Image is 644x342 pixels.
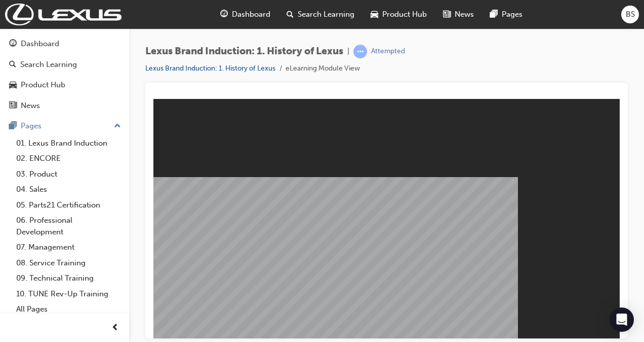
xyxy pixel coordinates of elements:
span: car-icon [371,8,378,21]
span: search-icon [9,60,16,70]
span: pages-icon [9,122,17,131]
a: All Pages [12,301,125,317]
a: guage-iconDashboard [212,4,278,25]
div: Pages [21,120,42,132]
span: up-icon [114,120,121,133]
button: DashboardSearch LearningProduct HubNews [4,32,125,117]
span: news-icon [9,101,17,111]
button: Pages [4,117,125,135]
div: Open Intercom Messenger [610,307,634,332]
a: 03. Product [12,166,125,182]
div: Product Hub [21,79,65,91]
a: 02. ENCORE [12,151,125,166]
a: Product Hub [4,76,125,94]
button: BS [621,6,639,23]
a: 05. Parts21 Certification [12,197,125,213]
a: 07. Management [12,240,125,255]
a: Dashboard [4,35,125,53]
div: Search Learning [20,59,77,71]
span: guage-icon [9,40,17,49]
span: learningRecordVerb_ATTEMPT-icon [353,45,367,58]
div: Attempted [371,47,405,56]
a: news-iconNews [435,4,482,25]
span: prev-icon [111,322,119,334]
a: 06. Professional Development [12,213,125,240]
a: 09. Technical Training [12,270,125,286]
a: search-iconSearch Learning [278,4,363,25]
div: News [21,100,40,112]
a: Search Learning [4,55,125,74]
span: pages-icon [490,8,498,21]
img: Trak [5,4,122,25]
span: Pages [502,9,522,20]
li: eLearning Module View [286,63,360,75]
span: News [455,9,474,20]
span: Dashboard [232,9,270,20]
span: news-icon [443,8,451,21]
span: Product Hub [382,9,427,20]
span: Search Learning [298,9,354,20]
a: News [4,96,125,115]
a: pages-iconPages [482,4,531,25]
span: BS [626,9,635,20]
a: 04. Sales [12,182,125,197]
span: search-icon [287,8,294,21]
a: 01. Lexus Brand Induction [12,135,125,151]
div: Dashboard [21,38,59,50]
span: car-icon [9,81,17,90]
span: | [347,46,349,57]
span: Lexus Brand Induction: 1. History of Lexus [145,46,343,57]
span: guage-icon [220,8,228,21]
a: car-iconProduct Hub [363,4,435,25]
a: 10. TUNE Rev-Up Training [12,286,125,302]
a: Lexus Brand Induction: 1. History of Lexus [145,64,275,73]
a: 08. Service Training [12,255,125,271]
